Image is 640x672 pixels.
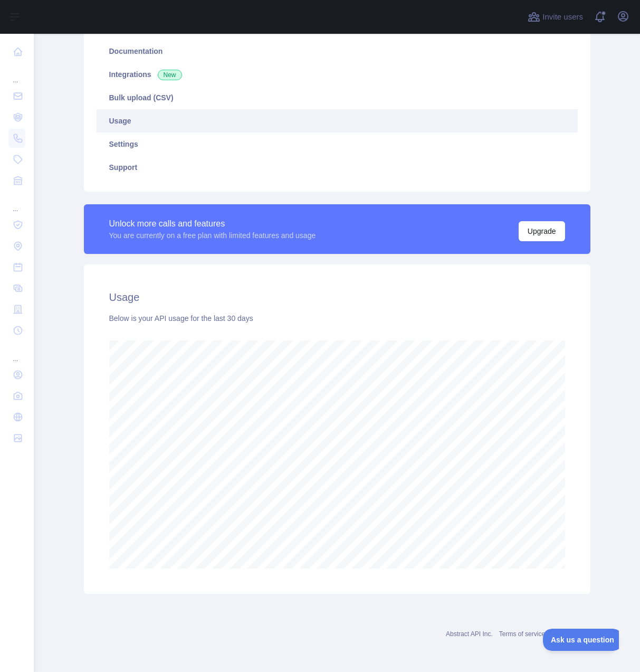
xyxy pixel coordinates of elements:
[158,70,182,80] span: New
[97,132,578,156] a: Settings
[519,221,565,241] button: Upgrade
[8,63,25,84] div: ...
[499,630,545,638] a: Terms of service
[109,290,565,305] h2: Usage
[446,630,493,638] a: Abstract API Inc.
[97,86,578,109] a: Bulk upload (CSV)
[8,342,25,363] div: ...
[97,40,578,63] a: Documentation
[109,217,316,230] div: Unlock more calls and features
[8,192,25,213] div: ...
[97,63,578,86] a: Integrations New
[526,8,585,25] button: Invite users
[109,313,565,324] div: Below is your API usage for the last 30 days
[109,230,316,241] div: You are currently on a free plan with limited features and usage
[542,11,583,23] span: Invite users
[97,109,578,132] a: Usage
[97,156,578,179] a: Support
[543,629,619,651] iframe: Toggle Customer Support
